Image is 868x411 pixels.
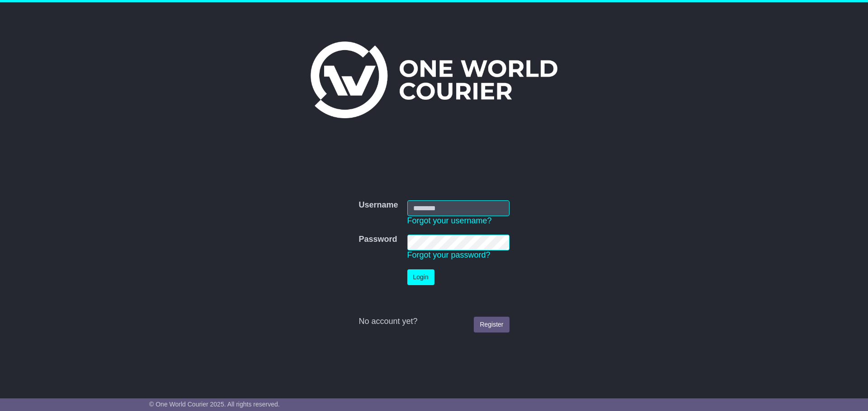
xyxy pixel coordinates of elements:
label: Username [359,200,398,210]
a: Forgot your password? [407,250,491,259]
a: Forgot your username? [407,216,492,225]
button: Login [407,269,434,285]
a: Register [474,317,509,332]
img: One World [311,42,557,118]
label: Password [359,235,397,245]
span: © One World Courier 2025. All rights reserved. [149,401,280,408]
div: No account yet? [359,317,509,327]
